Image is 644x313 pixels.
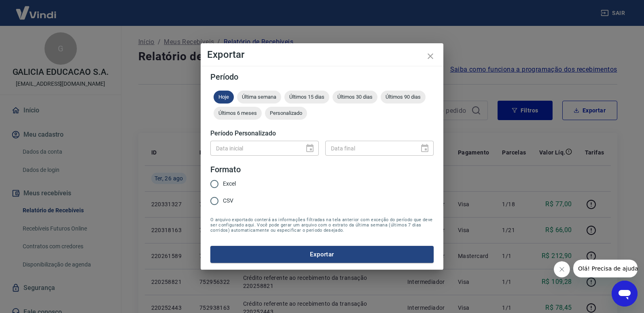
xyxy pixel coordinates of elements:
iframe: Mensagem da empresa [573,260,638,277]
h4: Exportar [207,50,437,59]
input: DD/MM/YYYY [325,141,413,156]
span: Últimos 30 dias [333,94,377,100]
legend: Formato [210,164,241,176]
span: CSV [223,197,233,205]
div: Últimos 15 dias [284,91,329,104]
span: O arquivo exportado conterá as informações filtradas na tela anterior com exceção do período que ... [210,217,434,233]
h5: Período Personalizado [210,129,434,137]
span: Últimos 6 meses [214,110,262,116]
div: Últimos 30 dias [333,91,377,104]
button: close [421,47,440,66]
span: Última semana [237,94,281,100]
span: Excel [223,180,236,188]
span: Últimos 90 dias [381,94,426,100]
div: Hoje [214,91,234,104]
span: Olá! Precisa de ajuda? [5,6,68,12]
div: Últimos 6 meses [214,107,262,120]
div: Personalizado [265,107,307,120]
iframe: Botão para abrir a janela de mensagens [612,281,638,307]
div: Última semana [237,91,281,104]
span: Últimos 15 dias [284,94,329,100]
span: Personalizado [265,110,307,116]
h5: Período [210,73,434,81]
iframe: Fechar mensagem [554,261,570,277]
input: DD/MM/YYYY [210,141,299,156]
span: Hoje [214,94,234,100]
div: Últimos 90 dias [381,91,426,104]
button: Exportar [210,246,434,263]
